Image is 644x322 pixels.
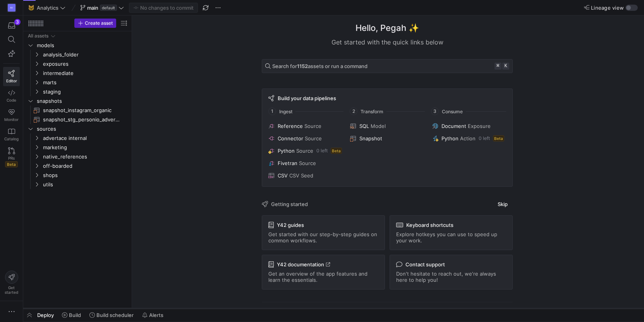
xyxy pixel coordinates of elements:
[406,222,453,228] span: Keyboard shortcuts
[272,63,368,69] span: Search for assets or run a command
[8,156,15,160] span: PRs
[460,135,476,141] span: Action
[26,143,129,152] div: Press SPACE to select this row.
[359,123,369,129] span: SQL
[498,201,508,207] span: Skip
[268,271,378,283] span: Get an overview of the app features and learn the essentials.
[278,172,288,179] span: CSV
[43,171,127,180] span: shops
[26,115,129,124] div: Press SPACE to select this row.
[331,148,342,154] span: Beta
[26,87,129,96] div: Press SPACE to select this row.
[493,135,504,141] span: Beta
[278,160,297,166] span: Fivetran
[5,161,18,167] span: Beta
[6,78,17,83] span: Editor
[26,96,129,106] div: Press SPACE to select this row.
[4,117,19,122] span: Monitor
[297,63,308,69] strong: 1152
[43,87,127,96] span: staging
[267,121,344,131] button: ReferenceSource
[86,308,137,322] button: Build scheduler
[371,123,386,129] span: Model
[14,19,21,25] div: 3
[28,5,34,10] span: 🐱
[37,41,127,50] span: models
[26,161,129,170] div: Press SPACE to select this row.
[26,106,129,115] a: snapshot_instagram_organic​​​​​​​
[43,69,127,78] span: intermediate
[43,134,127,143] span: advertace internal
[74,19,116,28] button: Create asset
[431,134,508,143] button: PythonAction0 leftBeta
[277,261,330,267] span: Y42 documentation
[26,180,129,189] div: Press SPACE to select this row.
[268,231,378,244] span: Get started with our step-by-step guides on common workflows.
[5,285,18,295] span: Get started
[304,123,321,129] span: Source
[43,106,120,115] span: snapshot_instagram_organic​​​​​​​
[87,5,98,11] span: main
[26,41,129,50] div: Press SPACE to select this row.
[349,121,426,131] button: SQLModel
[139,308,167,322] button: Alerts
[349,134,426,143] button: Snapshot
[43,162,127,170] span: off-boarded
[495,63,501,70] kbd: ⌘
[441,123,466,129] span: Document
[3,19,20,32] button: 3
[43,152,127,161] span: native_references
[26,78,129,87] div: Press SPACE to select this row.
[96,312,134,318] span: Build scheduler
[277,222,304,228] span: Y42 guides
[26,115,129,124] a: snapshot_stg_personio_advertace__employees​​​​​​​
[43,50,127,59] span: analysis_folder
[43,143,127,152] span: marketing
[85,20,113,26] span: Create asset
[37,124,127,133] span: sources
[3,67,20,86] a: Editor
[26,3,67,13] button: 🐱Analytics
[278,135,303,141] span: Connector
[3,267,20,298] button: Getstarted
[359,135,382,141] span: Snapshot
[3,125,20,144] a: Catalog
[267,158,344,168] button: FivetranSource
[267,171,344,180] button: CSVCSV Seed
[3,144,20,170] a: PRsBeta
[26,106,129,115] div: Press SPACE to select this row.
[43,180,127,189] span: utils
[396,271,506,283] span: Don't hesitate to reach out, we're always here to help you!
[26,133,129,143] div: Press SPACE to select this row.
[37,97,127,106] span: snapshots
[7,98,16,102] span: Code
[37,5,58,11] span: Analytics
[431,121,508,131] button: DocumentExposure
[3,106,20,125] a: Monitor
[262,255,385,290] a: Y42 documentationGet an overview of the app features and learn the essentials.
[441,135,459,141] span: Python
[262,37,513,47] div: Get started with the quick links below
[493,199,513,209] button: Skip
[405,261,445,267] span: Contact support
[26,152,129,161] div: Press SPACE to select this row.
[502,63,509,70] kbd: k
[3,1,20,14] a: AV
[299,160,316,166] span: Source
[26,170,129,180] div: Press SPACE to select this row.
[591,5,624,11] span: Lineage view
[305,135,322,141] span: Source
[78,3,126,13] button: maindefault
[468,123,491,129] span: Exposure
[26,31,129,41] div: Press SPACE to select this row.
[43,60,127,68] span: exposures
[43,115,120,124] span: snapshot_stg_personio_advertace__employees​​​​​​​
[4,136,19,141] span: Catalog
[278,123,303,129] span: Reference
[58,308,84,322] button: Build
[278,95,336,101] span: Build your data pipelines
[26,124,129,133] div: Press SPACE to select this row.
[289,172,313,179] span: CSV Seed
[278,148,295,154] span: Python
[43,78,127,87] span: marts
